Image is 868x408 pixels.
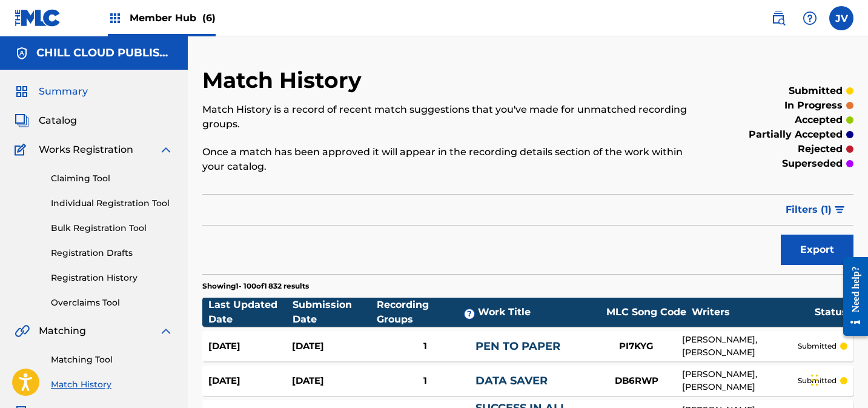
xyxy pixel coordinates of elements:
[475,374,548,387] a: DATA SAVER
[208,339,292,353] div: [DATE]
[591,374,682,388] div: DB6RWP
[51,378,173,391] a: Match History
[834,248,868,346] iframe: Resource Center
[292,339,376,353] div: [DATE]
[208,374,292,388] div: [DATE]
[292,374,376,388] div: [DATE]
[829,6,853,30] div: User Menu
[39,142,133,157] span: Works Registration
[15,113,29,128] img: Catalog
[803,11,817,25] img: help
[784,98,843,113] p: in progress
[51,247,173,259] a: Registration Drafts
[51,222,173,235] a: Bulk Registration Tool
[159,324,173,338] img: expand
[771,11,786,25] img: search
[108,11,122,25] img: Top Rightsholders
[36,46,173,60] h5: CHILL CLOUD PUBLISHING
[15,113,77,128] a: CatalogCatalog
[766,6,790,30] a: Public Search
[475,339,560,353] a: PEN TO PAPER
[778,195,853,225] button: Filters (1)
[789,84,843,98] p: submitted
[15,324,30,338] img: Matching
[478,305,601,319] div: Work Title
[807,350,868,408] iframe: Chat Widget
[51,296,173,309] a: Overclaims Tool
[15,46,29,61] img: Accounts
[51,172,173,185] a: Claiming Tool
[202,145,704,174] p: Once a match has been approved it will appear in the recording details section of the work within...
[39,324,86,338] span: Matching
[202,12,216,24] span: (6)
[798,375,837,386] p: submitted
[682,368,798,393] div: [PERSON_NAME], [PERSON_NAME]
[159,142,173,157] img: expand
[692,305,815,319] div: Writers
[39,113,77,128] span: Catalog
[749,127,843,142] p: partially accepted
[376,339,475,353] div: 1
[601,305,692,319] div: MLC Song Code
[798,142,843,156] p: rejected
[293,298,377,327] div: Submission Date
[202,67,368,94] h2: Match History
[208,298,293,327] div: Last Updated Date
[15,142,30,157] img: Works Registration
[798,341,837,352] p: submitted
[51,272,173,284] a: Registration History
[782,156,843,171] p: superseded
[465,309,474,319] span: ?
[786,202,832,217] span: Filters ( 1 )
[15,9,61,27] img: MLC Logo
[591,339,682,353] div: PI7KYG
[835,206,845,213] img: filter
[798,6,822,30] div: Help
[795,113,843,127] p: accepted
[377,298,478,327] div: Recording Groups
[51,197,173,210] a: Individual Registration Tool
[51,353,173,366] a: Matching Tool
[130,11,216,25] span: Member Hub
[202,281,309,292] p: Showing 1 - 100 of 1 832 results
[202,102,704,132] p: Match History is a record of recent match suggestions that you've made for unmatched recording gr...
[15,84,88,99] a: SummarySummary
[781,235,853,265] button: Export
[815,305,847,319] div: Status
[376,374,475,388] div: 1
[15,84,29,99] img: Summary
[682,333,798,359] div: [PERSON_NAME], [PERSON_NAME]
[39,84,88,99] span: Summary
[811,362,818,398] div: Drag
